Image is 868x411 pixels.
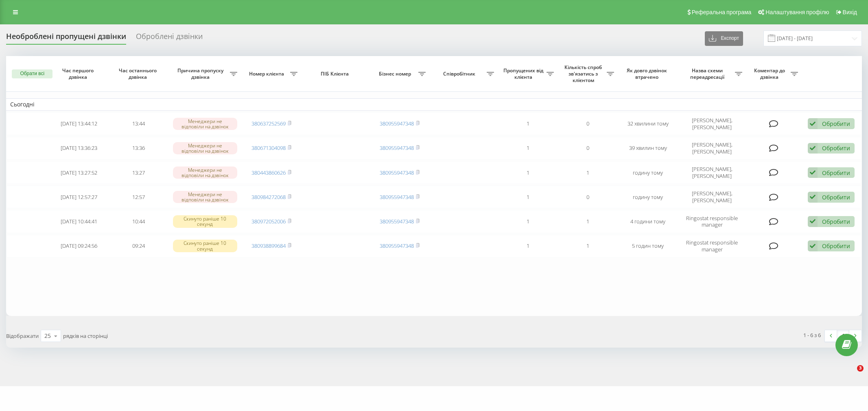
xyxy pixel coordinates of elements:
[618,210,678,233] td: 4 години тому
[692,9,752,15] span: Реферальна програма
[765,9,829,15] span: Налаштування профілю
[678,210,746,233] td: Ringostat responsible manager
[498,112,558,135] td: 1
[44,332,51,340] div: 25
[558,235,618,257] td: 1
[380,193,414,201] a: 380955947348
[173,67,230,80] span: Причина пропуску дзвінка
[63,332,108,340] span: рядків на сторінці
[618,186,678,208] td: годину тому
[498,235,558,257] td: 1
[173,215,237,227] div: Скинуто раніше 10 секунд
[109,235,168,257] td: 09:24
[618,161,678,184] td: годину тому
[245,71,290,77] span: Номер клієнта
[678,137,746,160] td: [PERSON_NAME], [PERSON_NAME]
[750,67,791,80] span: Коментар до дзвінка
[822,218,850,225] div: Обробити
[380,218,414,225] a: 380955947348
[49,186,109,208] td: [DATE] 12:57:27
[109,112,168,135] td: 13:44
[49,161,109,184] td: [DATE] 13:27:52
[803,331,821,339] div: 1 - 6 з 6
[558,186,618,208] td: 0
[109,186,168,208] td: 12:57
[380,120,414,127] a: 380955947348
[173,240,237,252] div: Скинуто раніше 10 секунд
[678,186,746,208] td: [PERSON_NAME], [PERSON_NAME]
[109,210,168,233] td: 10:44
[502,67,547,80] span: Пропущених від клієнта
[49,210,109,233] td: [DATE] 10:44:41
[136,32,203,45] div: Оброблені дзвінки
[251,242,286,249] a: 380938899684
[558,161,618,184] td: 1
[558,137,618,160] td: 0
[822,144,850,152] div: Обробити
[678,161,746,184] td: [PERSON_NAME], [PERSON_NAME]
[682,67,735,80] span: Назва схеми переадресації
[49,112,109,135] td: [DATE] 13:44:12
[109,137,168,160] td: 13:36
[618,137,678,160] td: 39 хвилин тому
[498,161,558,184] td: 1
[857,365,864,372] span: 3
[6,332,39,340] span: Відображати
[558,112,618,135] td: 0
[498,186,558,208] td: 1
[498,210,558,233] td: 1
[116,67,162,80] span: Час останнього дзвінка
[678,112,746,135] td: [PERSON_NAME], [PERSON_NAME]
[558,210,618,233] td: 1
[705,31,743,46] button: Експорт
[109,161,168,184] td: 13:27
[308,71,363,77] span: ПІБ Клієнта
[840,365,860,385] iframe: Intercom live chat
[251,193,286,201] a: 380984272068
[251,169,286,176] a: 380443860626
[173,191,237,203] div: Менеджери не відповіли на дзвінок
[251,120,286,127] a: 380637252569
[380,242,414,249] a: 380955947348
[380,144,414,151] a: 380955947348
[498,137,558,160] td: 1
[618,235,678,257] td: 5 годин тому
[251,144,286,151] a: 380671304098
[380,169,414,176] a: 380955947348
[822,193,850,201] div: Обробити
[6,32,126,45] div: Необроблені пропущені дзвінки
[49,235,109,257] td: [DATE] 09:24:56
[837,330,849,342] a: 1
[56,67,102,80] span: Час першого дзвінка
[822,120,850,128] div: Обробити
[822,169,850,177] div: Обробити
[173,118,237,130] div: Менеджери не відповіли на дзвінок
[49,137,109,160] td: [DATE] 13:36:23
[6,98,862,110] td: Сьогодні
[12,69,52,78] button: Обрати всі
[843,9,857,15] span: Вихід
[822,242,850,250] div: Обробити
[562,64,606,83] span: Кількість спроб зв'язатись з клієнтом
[625,67,671,80] span: Як довго дзвінок втрачено
[173,167,237,179] div: Менеджери не відповіли на дзвінок
[374,71,418,77] span: Бізнес номер
[173,142,237,154] div: Менеджери не відповіли на дзвінок
[618,112,678,135] td: 32 хвилини тому
[251,218,286,225] a: 380972052006
[678,235,746,257] td: Ringostat responsible manager
[434,71,487,77] span: Співробітник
